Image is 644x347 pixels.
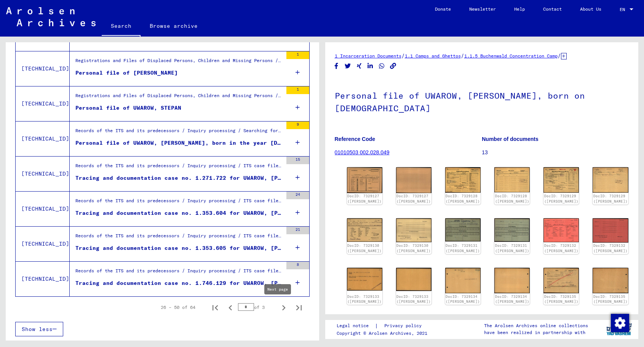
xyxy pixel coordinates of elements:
a: DocID: 7329134 ([PERSON_NAME]) [446,294,480,304]
button: Last page [291,300,307,315]
img: 001.jpg [543,268,579,293]
a: 1 Incarceration Documents [335,53,401,59]
button: Share on Facebook [332,61,340,71]
a: DocID: 7329133 ([PERSON_NAME]) [396,294,431,304]
img: 001.jpg [445,218,481,241]
div: Records of the ITS and its predecessors / Inquiry processing / Searching for missing persons / Tr... [75,127,283,138]
img: 002.jpg [494,218,530,242]
span: / [461,52,464,59]
img: 001.jpg [445,167,481,193]
div: Registrations and Files of Displaced Persons, Children and Missing Persons / Relief Programs of V... [75,92,283,103]
div: 21 [286,227,309,234]
button: Share on Xing [355,61,363,71]
img: yv_logo.png [605,320,633,339]
div: Records of the ITS and its predecessors / Inquiry processing / ITS case files as of 1947 / Reposi... [75,232,283,243]
a: DocID: 7329133 ([PERSON_NAME]) [347,294,382,304]
span: EN [620,7,628,12]
a: Legal notice [337,322,375,330]
a: DocID: 7329129 ([PERSON_NAME]) [544,194,578,203]
div: Personal file of [PERSON_NAME] [75,69,178,77]
a: Search [102,17,141,37]
span: Show less [22,326,53,333]
td: [TECHNICAL_ID] [16,226,70,261]
div: Tracing and documentation case no. 1.353.604 for UWAROW, [PERSON_NAME] born [DEMOGRAPHIC_DATA] [75,209,283,217]
img: 002.jpg [593,218,628,243]
div: Registrations and Files of Displaced Persons, Children and Missing Persons / Relief Programs of V... [75,57,283,68]
a: 01010503 002.028.049 [335,149,390,155]
img: 001.jpg [543,218,579,242]
td: [TECHNICAL_ID] [16,121,70,156]
div: Personal file of UWAROW, [PERSON_NAME], born in the year [DATE] [75,139,283,147]
p: Copyright © Arolsen Archives, 2021 [337,330,431,337]
td: [TECHNICAL_ID] [16,51,70,86]
div: Records of the ITS and its predecessors / Inquiry processing / ITS case files as of 1947 / Reposi... [75,162,283,173]
a: DocID: 7329129 ([PERSON_NAME]) [593,194,628,203]
img: 001.jpg [347,167,382,193]
div: Personal file of UWAROW, STEPAN [75,104,181,112]
img: 002.jpg [396,167,431,193]
img: 001.jpg [347,268,382,291]
button: Previous page [223,300,238,315]
p: 13 [482,149,629,157]
td: [TECHNICAL_ID] [16,261,70,296]
div: 24 [286,192,309,199]
div: | [337,322,431,330]
a: 1.1 Camps and Ghettos [405,53,461,59]
img: 002.jpg [494,268,530,293]
span: / [401,52,405,59]
a: DocID: 7329132 ([PERSON_NAME]) [544,243,578,253]
img: Change consent [611,314,629,332]
a: DocID: 7329132 ([PERSON_NAME]) [593,243,628,253]
button: Share on Twitter [344,61,352,71]
a: DocID: 7329131 ([PERSON_NAME]) [446,243,480,253]
img: 002.jpg [494,167,530,192]
div: of 3 [238,304,276,311]
div: Records of the ITS and its predecessors / Inquiry processing / ITS case files as of 1947 / Reposi... [75,197,283,208]
img: 002.jpg [593,167,628,193]
div: 15 [286,157,309,164]
img: 002.jpg [396,268,431,291]
b: Reference Code [335,136,376,142]
div: 8 [286,262,309,269]
button: First page [208,300,223,315]
button: Share on LinkedIn [366,61,374,71]
img: 001.jpg [543,167,579,193]
button: Next page [276,300,291,315]
img: 002.jpg [593,268,628,293]
div: Records of the ITS and its predecessors / Inquiry processing / ITS case files as of 1947 / Reposi... [75,267,283,278]
a: DocID: 7329131 ([PERSON_NAME]) [495,243,529,253]
a: DocID: 7329135 ([PERSON_NAME]) [593,294,628,304]
div: Tracing and documentation case no. 1.746.129 for UWAROW, [PERSON_NAME] born [DEMOGRAPHIC_DATA] [75,279,283,287]
div: Tracing and documentation case no. 1.271.722 for UWAROW, [PERSON_NAME] born [DEMOGRAPHIC_DATA] [75,174,283,182]
button: Show less [15,322,63,336]
button: Share on WhatsApp [378,61,386,71]
td: [TECHNICAL_ID] [16,191,70,226]
span: / [558,52,561,59]
img: Arolsen_neg.svg [6,7,96,26]
div: 1 [286,86,309,94]
a: DocID: 7329128 ([PERSON_NAME]) [446,194,480,203]
div: Tracing and documentation case no. 1.353.605 for UWAROW, [PERSON_NAME] born [DEMOGRAPHIC_DATA] [75,244,283,252]
div: 9 [286,122,309,129]
img: 001.jpg [347,218,382,242]
a: DocID: 7329130 ([PERSON_NAME]) [396,243,431,253]
h1: Personal file of UWAROW, [PERSON_NAME], born on [DEMOGRAPHIC_DATA] [335,78,629,124]
a: Privacy policy [378,322,431,330]
a: DocID: 7329130 ([PERSON_NAME]) [347,243,382,253]
b: Number of documents [482,136,539,142]
a: 1.1.5 Buchenwald Concentration Camp [464,53,558,59]
div: 26 – 50 of 64 [161,304,195,311]
a: DocID: 7329135 ([PERSON_NAME]) [544,294,578,304]
button: Copy link [389,61,397,71]
td: [TECHNICAL_ID] [16,86,70,121]
td: [TECHNICAL_ID] [16,156,70,191]
a: DocID: 7329127 ([PERSON_NAME]) [347,194,382,203]
a: DocID: 7329134 ([PERSON_NAME]) [495,294,529,304]
img: 002.jpg [396,218,431,242]
p: have been realized in partnership with [484,329,588,336]
img: 001.jpg [445,268,481,293]
a: DocID: 7329128 ([PERSON_NAME]) [495,194,529,203]
p: The Arolsen Archives online collections [484,322,588,329]
a: Browse archive [141,17,207,35]
div: 1 [286,51,309,59]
